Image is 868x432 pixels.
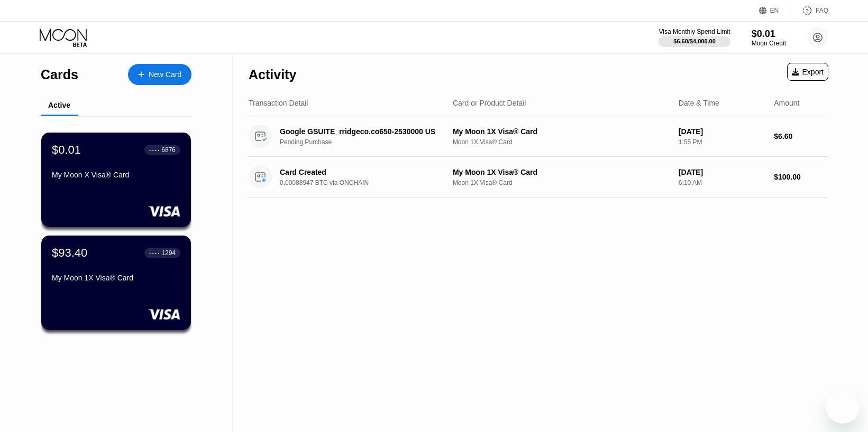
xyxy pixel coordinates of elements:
[128,64,191,85] div: New Card
[52,246,87,260] div: $93.40
[679,99,719,107] div: Date & Time
[453,179,670,186] div: Moon 1X Visa® Card
[52,274,180,282] div: My Moon 1X Visa® Card
[249,67,296,82] div: Activity
[679,138,765,146] div: 1:55 PM
[149,251,160,255] div: ● ● ● ●
[453,127,670,136] div: My Moon 1X Visa® Card
[41,236,191,330] div: $93.40● ● ● ●1294My Moon 1X Visa® Card
[453,138,670,146] div: Moon 1X Visa® Card
[280,127,444,136] div: Google GSUITE_rridgeco.co650-2530000 US
[774,99,799,107] div: Amount
[41,133,191,227] div: $0.01● ● ● ●6876My Moon X Visa® Card
[791,5,828,16] div: FAQ
[453,99,526,107] div: Card or Product Detail
[453,168,670,176] div: My Moon 1X Visa® Card
[249,157,828,198] div: Card Created0.00088947 BTC via ONCHAINMy Moon 1X Visa® CardMoon 1X Visa® Card[DATE]6:10 AM$100.00
[48,101,70,109] div: Active
[752,29,786,47] div: $0.01Moon Credit
[280,138,456,146] div: Pending Purchase
[52,171,180,179] div: My Moon X Visa® Card
[149,148,160,152] div: ● ● ● ●
[280,168,444,176] div: Card Created
[280,179,456,186] div: 0.00088947 BTC via ONCHAIN
[161,146,176,154] div: 6876
[249,99,308,107] div: Transaction Detail
[659,28,730,35] div: Visa Monthly Spend Limit
[759,5,791,16] div: EN
[679,127,765,136] div: [DATE]
[52,143,81,157] div: $0.01
[792,68,824,76] div: Export
[41,67,78,82] div: Cards
[161,249,176,257] div: 1294
[774,132,828,140] div: $6.60
[816,7,828,14] div: FAQ
[774,173,828,181] div: $100.00
[659,28,730,47] div: Visa Monthly Spend Limit$6.60/$4,000.00
[770,7,779,14] div: EN
[149,70,181,79] div: New Card
[752,40,786,47] div: Moon Credit
[787,63,828,81] div: Export
[673,38,716,44] div: $6.60 / $4,000.00
[679,168,765,176] div: [DATE]
[249,116,828,157] div: Google GSUITE_rridgeco.co650-2530000 USPending PurchaseMy Moon 1X Visa® CardMoon 1X Visa® Card[DA...
[679,179,765,186] div: 6:10 AM
[752,29,786,40] div: $0.01
[826,390,860,424] iframe: Button to launch messaging window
